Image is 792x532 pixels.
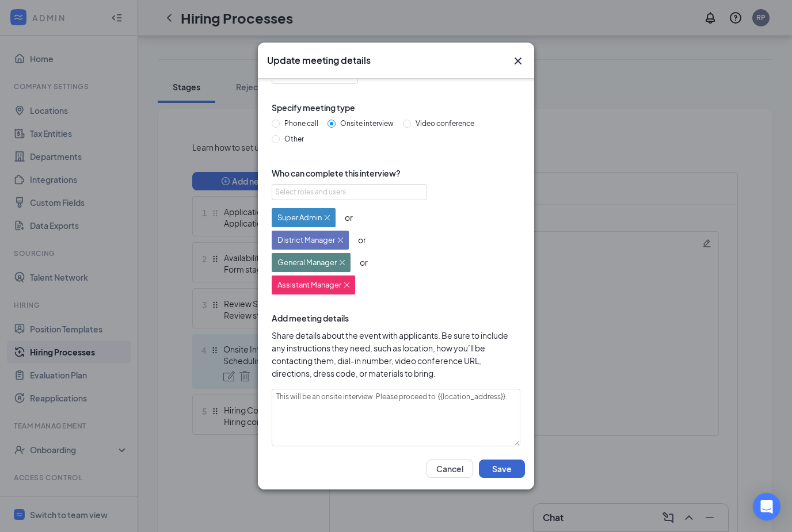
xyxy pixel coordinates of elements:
[358,234,366,246] div: or
[277,212,322,223] span: Super Admin
[360,256,368,269] div: or
[511,54,525,68] svg: Cross
[275,186,417,198] div: Select roles and users
[272,312,520,324] span: Add meeting details
[277,279,341,290] span: Assistant Manager
[345,211,353,224] div: or
[272,329,520,380] span: Share details about the event with applicants. Be sure to include any instructions they need, suc...
[272,101,520,114] span: Specify meeting type
[336,119,398,128] span: Onsite interview
[411,119,479,128] span: Video conference
[280,119,323,128] span: Phone call
[511,54,525,68] button: Close
[753,493,780,520] div: Open Intercom Messenger
[277,234,335,246] span: District Manager
[272,167,520,179] span: Who can complete this interview?
[277,257,337,268] span: General Manager
[427,460,473,478] button: Cancel
[272,389,520,446] textarea: This will be an onsite interview. Please proceed to {{location_address}}.
[280,135,309,143] span: Other
[267,54,371,67] h3: Update meeting details
[479,460,525,478] button: Save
